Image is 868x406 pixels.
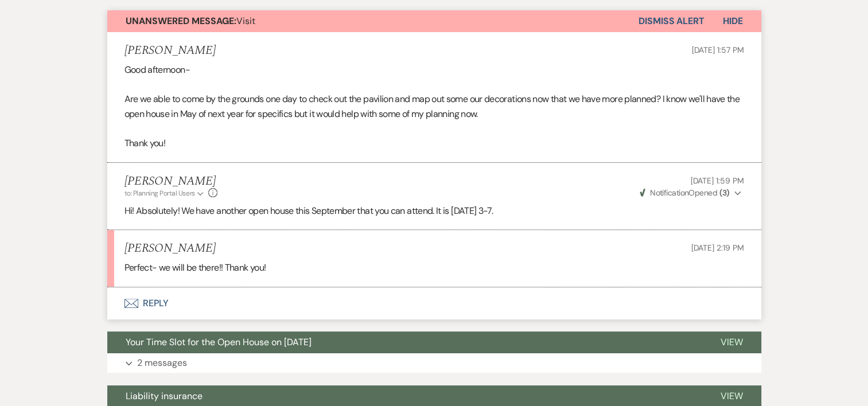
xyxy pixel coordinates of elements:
span: Liability insurance [126,390,203,402]
button: Unanswered Message:Visit [107,10,639,32]
span: [DATE] 2:19 PM [691,243,744,253]
span: Your Time Slot for the Open House on [DATE] [126,336,312,348]
span: View [721,336,743,348]
strong: ( 3 ) [719,188,729,198]
h5: [PERSON_NAME] [124,174,218,189]
span: Hide [723,15,743,27]
strong: Unanswered Message: [126,15,236,27]
span: to: Planning Portal Users [124,189,195,198]
span: Opened [640,188,730,198]
span: Notification [650,188,688,198]
h5: [PERSON_NAME] [124,44,216,58]
p: Perfect- we will be there!! Thank you! [124,260,744,275]
button: 2 messages [107,353,761,373]
button: Hide [704,10,761,32]
span: [DATE] 1:59 PM [690,175,744,186]
p: Hi! Absolutely! We have another open house this September that you can attend. It is [DATE] 3-7. [124,204,744,218]
button: View [702,331,761,353]
span: Visit [126,15,255,27]
button: NotificationOpened (3) [638,187,744,199]
h5: [PERSON_NAME] [124,241,216,256]
span: [DATE] 1:57 PM [691,45,744,55]
button: Dismiss Alert [639,10,704,32]
p: Good afternoon- [124,63,744,77]
button: Reply [107,287,761,319]
p: Are we able to come by the grounds one day to check out the pavilion and map out some our decorat... [124,92,744,121]
button: to: Planning Portal Users [124,188,206,198]
button: Your Time Slot for the Open House on [DATE] [107,331,702,353]
p: 2 messages [137,356,187,370]
p: Thank you! [124,136,744,151]
span: View [721,390,743,402]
